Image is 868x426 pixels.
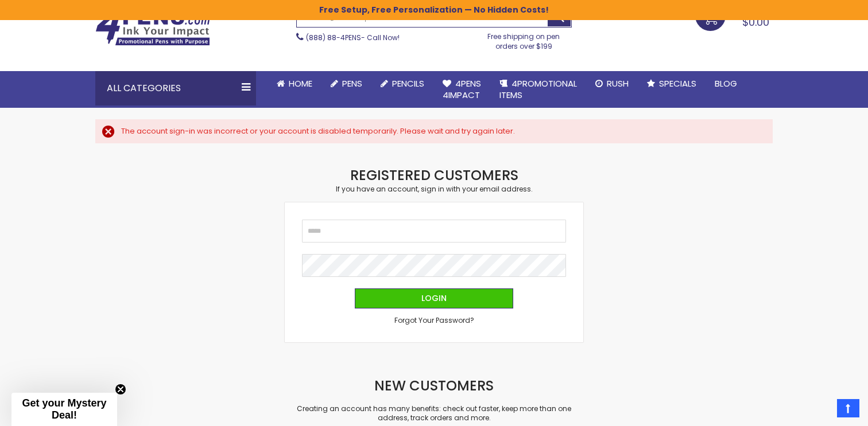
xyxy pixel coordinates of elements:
p: Creating an account has many benefits: check out faster, keep more than one address, track orders... [285,404,583,423]
a: Rush [586,71,638,96]
span: Blog [715,77,737,89]
div: If you have an account, sign in with your email address. [285,185,583,194]
a: (888) 88-4PENS [306,33,361,42]
span: Login [421,292,447,304]
button: Login [355,288,513,308]
strong: New Customers [374,376,494,395]
span: 4PROMOTIONAL ITEMS [499,77,577,101]
span: $0.00 [742,15,769,29]
div: Get your Mystery Deal!Close teaser [11,393,117,426]
a: 4Pens4impact [433,71,490,108]
strong: Registered Customers [350,166,518,185]
a: Forgot Your Password? [394,316,474,325]
span: Pens [342,77,362,89]
span: Home [289,77,312,89]
div: The account sign-in was incorrect or your account is disabled temporarily. Please wait and try ag... [121,126,761,136]
span: Get your Mystery Deal! [22,397,106,421]
a: Blog [706,71,746,96]
a: Pens [321,71,371,96]
span: - Call Now! [306,33,400,42]
span: Pencils [392,77,424,89]
a: Specials [638,71,706,96]
a: Home [268,71,321,96]
div: All Categories [95,71,256,105]
span: 4Pens 4impact [443,77,481,101]
a: Pencils [371,71,433,96]
span: Specials [659,77,696,89]
button: Close teaser [115,384,126,395]
div: Free shipping on pen orders over $199 [476,28,572,50]
span: Rush [607,77,629,89]
iframe: Google Customer Reviews [773,395,868,426]
a: 4PROMOTIONALITEMS [490,71,586,108]
img: 4Pens Custom Pens and Promotional Products [95,9,210,46]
